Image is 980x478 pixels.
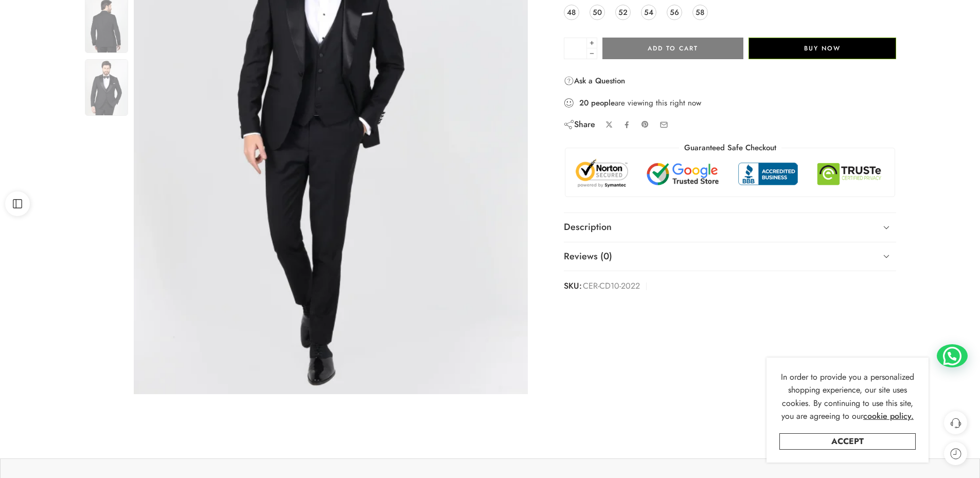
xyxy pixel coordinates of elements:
[679,143,781,153] legend: Guaranteed Safe Checkout
[667,5,682,20] a: 56
[618,5,628,19] span: 52
[579,98,589,108] strong: 20
[641,5,656,20] a: 54
[564,242,897,271] a: Reviews (0)
[615,5,631,20] a: 52
[623,121,631,129] a: Share on Facebook
[779,433,916,450] a: Accept
[749,38,896,59] button: Buy Now
[567,5,576,19] span: 48
[564,38,587,59] input: Product quantity
[670,5,679,19] span: 56
[605,121,613,129] a: Share on X
[85,59,128,116] img: CER-CD10-2022.-2-scaled-1.webp
[564,213,897,242] a: Description
[660,120,668,129] a: Email to your friends
[863,410,914,423] a: cookie policy.
[644,5,653,19] span: 54
[564,97,897,109] div: are viewing this right now
[781,371,914,422] span: In order to provide you a personalized shopping experience, our site uses cookies. By continuing ...
[641,120,649,129] a: Pin on Pinterest
[564,119,595,130] div: Share
[564,75,625,87] a: Ask a Question
[331,132,331,132] div: Loading image
[564,5,579,20] a: 48
[696,5,704,19] span: 58
[564,279,582,294] strong: SKU:
[590,5,605,20] a: 50
[573,158,887,189] img: Trust
[692,5,708,20] a: 58
[591,98,615,108] strong: people
[583,279,640,294] span: CER-CD10-2022
[602,38,743,59] button: Add to cart
[593,5,602,19] span: 50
